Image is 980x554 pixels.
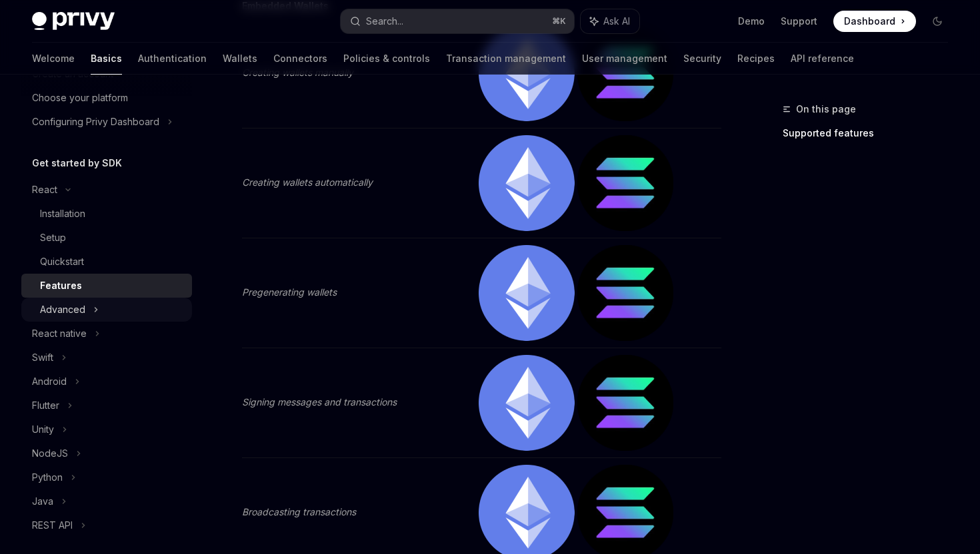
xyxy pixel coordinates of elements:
button: Search...⌘K [341,9,573,33]
em: Signing messages and transactions [242,396,397,408]
em: Broadcasting transactions [242,506,356,517]
div: REST API [32,517,73,533]
a: Transaction management [446,43,566,75]
div: Features [40,278,82,294]
h5: Get started by SDK [32,155,122,171]
img: ethereum.png [479,245,575,341]
em: Creating wallets automatically [242,176,373,188]
img: solana.png [577,245,673,341]
a: Features [21,274,192,298]
img: ethereum.png [479,355,575,451]
div: Swift [32,350,53,366]
a: Support [781,15,817,28]
a: Setup [21,226,192,250]
button: Toggle dark mode [927,11,948,32]
a: Policies & controls [343,43,430,75]
div: Setup [40,230,66,246]
a: Choose your platform [21,86,192,110]
button: Ask AI [581,9,639,33]
span: On this page [796,101,856,117]
div: NodeJS [32,445,68,461]
a: Wallets [223,43,257,75]
img: solana.png [577,355,673,451]
img: ethereum.png [479,135,575,231]
div: Choose your platform [32,90,128,106]
a: Recipes [737,43,775,75]
span: Ask AI [603,15,630,28]
a: Demo [738,15,765,28]
a: Security [683,43,721,75]
div: Android [32,374,67,390]
a: Authentication [138,43,207,75]
a: User management [582,43,667,75]
em: Pregenerating wallets [242,286,337,298]
div: Unity [32,421,54,437]
div: Installation [40,206,85,222]
div: Flutter [32,398,59,414]
a: Installation [21,202,192,226]
a: Quickstart [21,250,192,274]
div: Quickstart [40,254,84,270]
a: Connectors [273,43,327,75]
div: React native [32,326,87,342]
div: Advanced [40,302,85,318]
em: Creating wallets manually [242,67,353,78]
div: Search... [366,13,403,29]
a: Dashboard [833,11,916,32]
img: solana.png [577,135,673,231]
div: Java [32,493,53,509]
a: Basics [91,43,122,75]
div: React [32,182,57,198]
span: Dashboard [844,15,895,28]
a: Welcome [32,43,75,75]
a: Supported features [783,123,959,144]
img: dark logo [32,12,115,31]
a: API reference [791,43,854,75]
div: Python [32,469,63,485]
span: ⌘ K [552,16,566,27]
div: Configuring Privy Dashboard [32,114,159,130]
